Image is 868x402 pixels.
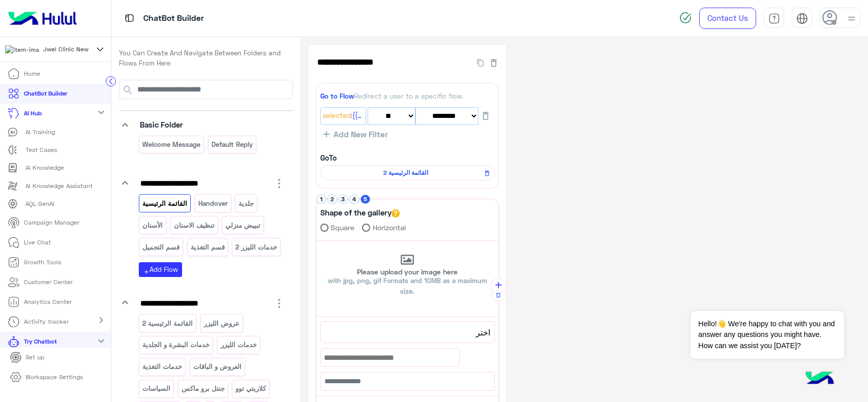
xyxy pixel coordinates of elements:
[142,318,194,329] p: القائمة الرئيسية 2
[142,339,211,351] p: خدمات البشرة و الجلدية
[349,195,359,204] button: 4
[225,220,261,231] p: تبييض منزلي
[326,168,486,177] span: القائمة الرئيسية 2
[796,13,808,24] img: tab
[327,195,337,204] button: 2
[190,241,225,253] p: قسم التغذية
[95,314,107,326] mat-icon: chevron_right
[493,280,504,291] i: add
[768,13,780,24] img: tab
[320,91,495,101] div: Redirect a user to a specific flow.
[24,258,61,267] p: Growth Tools
[24,109,42,118] p: AI Hub
[24,317,69,326] p: Activity tracker
[25,373,83,382] p: Workspace Settings
[328,276,487,295] span: with jpg, png, gif Formats and 10MB as a maximum size.
[24,297,72,306] p: Analytics Center
[24,218,79,227] p: Campaign Manager
[320,153,337,162] b: GoTo
[316,195,326,204] button: 1
[491,278,506,293] button: add
[2,367,91,387] a: Workspace Settings
[481,167,493,179] button: Remove Flow
[5,45,39,54] img: 177882628735456
[764,8,784,29] a: tab
[173,220,215,231] p: تنظيف الاسنان
[320,129,391,139] button: Add New Filter
[24,337,57,346] p: Try Chatbot
[802,361,837,397] img: hulul-logo.png
[24,69,40,78] p: Home
[24,89,67,98] p: ChatBot Builder
[142,361,183,373] p: خدمات التغذية
[320,222,355,233] label: Square
[2,348,52,367] a: Set up
[25,145,57,154] p: Test Cases
[25,163,64,172] p: AI Knowledge
[142,220,164,231] p: الأسنان
[4,8,81,29] img: Logo
[139,262,182,277] button: addAdd Flow
[95,335,107,347] mat-icon: expand_more
[142,139,201,150] p: Welcome Message
[362,222,406,233] label: Horizontal
[235,241,278,253] p: خدمات الليزر 2
[339,195,348,204] button: 3
[316,268,498,297] p: Please upload your image here
[181,383,225,394] p: جنتل برو ماكس
[123,12,136,24] img: tab
[361,195,370,204] button: 5
[679,12,692,24] img: spinner
[43,45,88,54] span: Jwel Clinic New
[119,48,293,68] p: You Can Create And Navigate Between Folders and Flows From Here
[220,339,257,351] p: خدمات الليزر
[211,139,253,150] p: Default reply
[320,92,354,100] span: Go to Flow
[325,326,490,339] span: اختر
[140,120,183,129] span: Basic Folder
[197,198,228,209] p: Handover
[119,177,131,189] i: keyboard_arrow_down
[472,56,489,68] button: Duplicate Flow
[330,130,388,139] span: Add New Filter
[235,383,267,394] p: كلاريتي توو
[25,353,44,362] p: Set up
[142,241,181,253] p: قسم التجميل
[142,383,171,394] p: السياسات
[845,12,858,25] img: profile
[491,286,506,301] button: Delete Gallery Card
[119,119,131,131] i: keyboard_arrow_down
[322,110,351,121] span: Selected
[699,8,756,29] a: Contact Us
[95,106,107,118] mat-icon: expand_more
[25,128,55,137] p: AI Training
[238,198,255,209] p: جلدية
[192,361,242,373] p: العروض و الباقات
[320,207,400,219] label: Shape of the gallery
[143,12,204,25] p: ChatBot Builder
[203,318,240,329] p: عروض الليزر
[25,199,54,208] p: AQL GenAI
[489,56,499,68] button: Delete Flow
[143,269,149,275] i: add
[351,110,364,121] span: :{{ChannelId}}
[24,277,73,287] p: Customer Center
[320,165,495,180] div: القائمة الرئيسية 2
[142,198,188,209] p: القائمة الرئيسية
[24,238,51,247] p: Live Chat
[25,181,93,191] p: AI Knowledge Assistant
[691,311,844,359] span: Hello!👋 We're happy to chat with you and answer any questions you might have. How can we assist y...
[119,296,131,308] i: keyboard_arrow_down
